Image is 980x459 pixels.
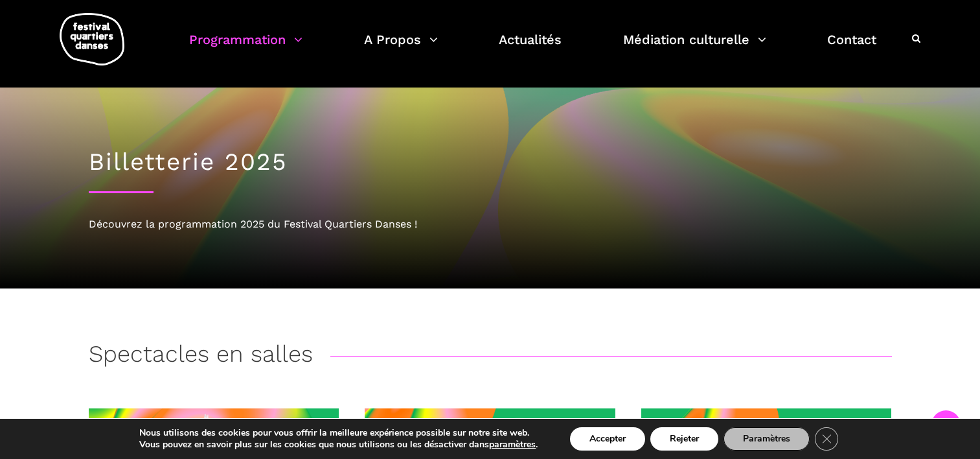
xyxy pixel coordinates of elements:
[139,427,538,439] p: Nous utilisons des cookies pour vous offrir la meilleure expérience possible sur notre site web.
[364,29,438,67] a: A Propos
[827,29,876,67] a: Contact
[623,29,766,67] a: Médiation culturelle
[189,29,302,67] a: Programmation
[89,148,892,176] h1: Billetterie 2025
[89,340,313,373] h3: Spectacles en salles
[650,427,718,451] button: Rejeter
[815,427,838,451] button: Close GDPR Cookie Banner
[724,427,810,451] button: Paramètres
[499,29,562,67] a: Actualités
[89,216,892,233] div: Découvrez la programmation 2025 du Festival Quartiers Danses !
[489,439,536,451] button: paramètres
[570,427,645,451] button: Accepter
[60,13,124,65] img: logo-fqd-med
[139,439,538,451] p: Vous pouvez en savoir plus sur les cookies que nous utilisons ou les désactiver dans .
